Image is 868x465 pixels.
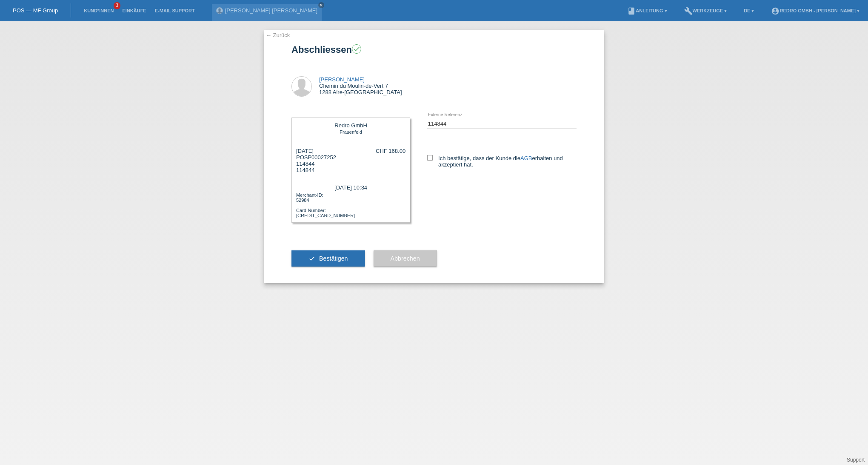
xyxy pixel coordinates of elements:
div: Frauenfeld [298,129,403,135]
button: Abbrechen [374,250,437,267]
a: [PERSON_NAME] [319,76,365,83]
a: E-Mail Support [151,8,199,13]
div: CHF 168.00 [376,148,405,154]
i: book [627,7,636,15]
a: DE ▾ [740,8,758,13]
div: [DATE] 10:34 [296,182,405,192]
a: AGB [520,155,532,161]
a: close [318,2,324,8]
div: Chemin du Moulin-de-Vert 7 1288 Aire-[GEOGRAPHIC_DATA] [319,76,402,95]
span: 114844 [296,161,314,167]
div: Merchant-ID: 52984 Card-Number: [CREDIT_CARD_NUMBER] [296,192,405,218]
span: 3 [114,2,120,9]
span: Bestätigen [319,255,348,262]
h1: Abschliessen [291,44,577,55]
a: ← Zurück [266,32,290,38]
button: check Bestätigen [291,250,365,267]
i: close [319,3,323,7]
a: [PERSON_NAME] [PERSON_NAME] [225,7,317,14]
a: buildWerkzeuge ▾ [680,8,731,13]
div: [DATE] POSP00027252 114844 [296,148,336,173]
i: check [308,255,315,262]
i: build [684,7,693,15]
i: account_circle [771,7,779,15]
a: Kund*innen [80,8,118,13]
label: Ich bestätige, dass der Kunde die erhalten und akzeptiert hat. [427,155,577,168]
a: account_circleRedro GmbH - [PERSON_NAME] ▾ [767,8,864,13]
div: Redro GmbH [298,122,403,129]
a: POS — MF Group [13,7,58,14]
i: check [353,45,360,53]
span: Abbrechen [391,255,420,262]
a: Support [847,457,865,463]
a: Einkäufe [118,8,150,13]
a: bookAnleitung ▾ [623,8,671,13]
